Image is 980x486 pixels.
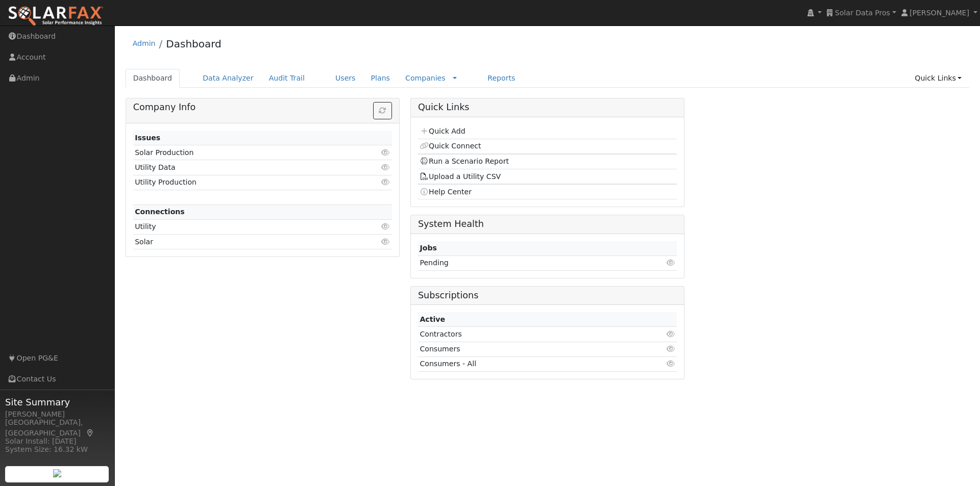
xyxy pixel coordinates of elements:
i: Click to view [381,164,390,171]
strong: Active [420,315,445,323]
h5: System Health [418,219,677,229]
img: SolarFax [8,6,104,27]
td: Solar Production [133,145,350,160]
strong: Jobs [420,244,436,252]
a: Companies [405,74,446,82]
a: Quick Add [420,127,465,135]
i: Click to view [381,149,390,156]
h5: Company Info [133,102,392,113]
a: Audit Trail [261,69,312,88]
a: Upload a Utility CSV [420,172,501,181]
a: Quick Connect [420,142,481,150]
i: Click to view [381,223,390,230]
a: Plans [363,69,398,88]
td: Utility Data [133,160,350,175]
span: [PERSON_NAME] [910,9,969,17]
a: Dashboard [126,69,180,88]
h5: Subscriptions [418,290,677,301]
a: Run a Scenario Report [420,157,509,165]
div: Solar Install: [DATE] [5,436,109,447]
td: Utility Production [133,175,350,190]
td: Consumers - All [418,356,632,371]
a: Users [328,69,363,88]
a: Reports [480,69,523,88]
strong: Issues [135,134,160,142]
td: Contractors [418,327,632,342]
a: Admin [133,39,156,47]
h5: Quick Links [418,102,677,113]
div: [GEOGRAPHIC_DATA], [GEOGRAPHIC_DATA] [5,417,109,439]
td: Pending [418,255,604,270]
span: Site Summary [5,395,109,409]
td: Consumers [418,342,632,356]
strong: Connections [135,208,185,216]
a: Quick Links [907,69,969,88]
a: Data Analyzer [195,69,261,88]
td: Utility [133,219,350,234]
i: Click to view [381,178,390,186]
div: System Size: 16.32 kW [5,444,109,455]
i: Click to view [666,259,675,266]
img: retrieve [53,469,61,477]
div: [PERSON_NAME] [5,409,109,420]
i: Click to view [381,238,390,245]
a: Dashboard [166,38,222,50]
td: Solar [133,235,350,249]
a: Map [86,429,95,437]
i: Click to view [666,330,675,338]
span: Solar Data Pros [835,9,890,17]
i: Click to view [666,360,675,367]
i: Click to view [666,345,675,352]
a: Help Center [420,188,472,196]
